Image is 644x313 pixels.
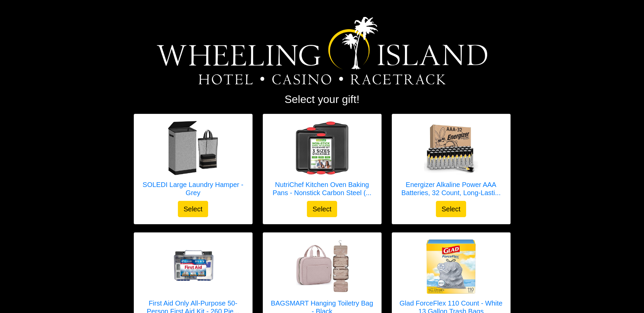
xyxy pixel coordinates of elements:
[295,239,349,294] img: BAGSMART Hanging Toiletry Bag - Black
[399,121,503,201] a: Energizer Alkaline Power AAA Batteries, 32 Count, Long-Lasting Triple A Batteries, Suitable for E...
[178,201,208,217] button: Select
[307,201,337,217] button: Select
[424,239,478,294] img: Glad ForceFlex 110 Count - White 13 Gallon Trash Bags
[436,201,466,217] button: Select
[424,121,478,175] img: Energizer Alkaline Power AAA Batteries, 32 Count, Long-Lasting Triple A Batteries, Suitable for E...
[157,17,487,85] img: Logo
[295,121,349,175] img: NutriChef Kitchen Oven Baking Pans - Nonstick Carbon Steel (3-Piece) - Gray
[141,121,245,201] a: SOLEDI Large Laundry Hamper - Grey SOLEDI Large Laundry Hamper - Grey
[166,121,220,175] img: SOLEDI Large Laundry Hamper - Grey
[166,239,220,294] img: First Aid Only All-Purpose 50-Person First Aid Kit - 260 Pieces
[270,181,374,197] h5: NutriChef Kitchen Oven Baking Pans - Nonstick Carbon Steel (...
[399,181,503,197] h5: Energizer Alkaline Power AAA Batteries, 32 Count, Long-Lasti...
[141,181,245,197] h5: SOLEDI Large Laundry Hamper - Grey
[270,121,374,201] a: NutriChef Kitchen Oven Baking Pans - Nonstick Carbon Steel (3-Piece) - Gray NutriChef Kitchen Ove...
[134,93,511,106] h2: Select your gift!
